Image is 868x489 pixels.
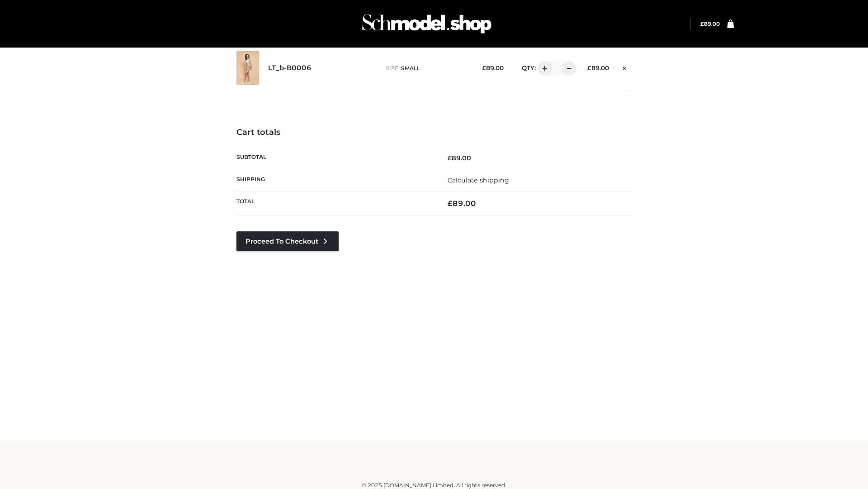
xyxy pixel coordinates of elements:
bdi: 89.00 [482,64,504,72]
th: Shipping [236,169,434,191]
span: SMALL [401,65,420,72]
img: Schmodel Admin 964 [359,6,495,42]
h4: Cart totals [236,128,632,138]
a: LT_b-B0006 [268,64,311,72]
a: Calculate shipping [448,176,509,184]
span: £ [448,154,452,162]
span: £ [587,64,591,72]
span: £ [700,20,704,27]
div: QTY: [513,61,573,76]
a: Remove this item [618,61,632,73]
bdi: 89.00 [448,199,476,208]
span: £ [482,64,486,72]
a: £89.00 [700,20,720,27]
bdi: 89.00 [448,154,471,162]
a: Proceed to Checkout [236,231,339,251]
span: £ [448,199,453,208]
th: Total [236,192,434,216]
bdi: 89.00 [587,64,609,72]
bdi: 89.00 [700,20,720,27]
p: size : [386,64,468,72]
th: Subtotal [236,147,434,169]
img: LT_b-B0006 - SMALL [236,51,259,85]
